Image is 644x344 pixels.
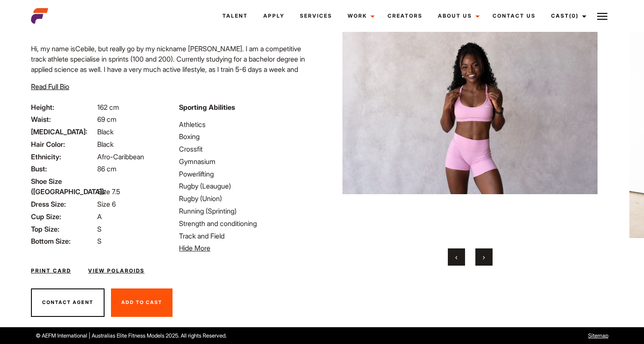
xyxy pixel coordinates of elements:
a: Sitemap [588,332,608,339]
li: Powerlifting [179,169,317,179]
span: Cup Size: [31,211,96,222]
a: Creators [380,4,430,28]
p: © AEFM International | Australias Elite Fitness Models 2025. All rights Reserved. [36,332,366,340]
span: Hair Color: [31,139,96,149]
a: Apply [256,4,292,28]
a: Services [292,4,340,28]
span: [MEDICAL_DATA]: [31,127,96,137]
span: Black [97,140,114,149]
a: View Polaroids [88,267,145,275]
span: 162 cm [97,103,119,112]
button: Read Full Bio [31,81,69,92]
span: S [97,225,102,233]
button: Contact Agent [31,288,105,317]
button: Add To Cast [111,288,173,317]
span: 86 cm [97,164,117,173]
a: Cast(0) [543,4,592,28]
li: Athletics [179,119,317,130]
li: Strength and conditioning [179,218,317,229]
span: Hide More [179,244,210,252]
span: Read Full Bio [31,82,69,91]
span: A [97,212,102,221]
li: Running (Sprinting) [179,206,317,216]
span: Top Size: [31,224,96,234]
span: Afro-Caribbean [97,152,144,161]
span: Next [483,253,485,261]
span: Add To Cast [121,299,162,305]
strong: Sporting Abilities [179,103,235,112]
a: About Us [430,4,485,28]
img: Burger icon [597,11,607,22]
li: Rugby (Leaugue) [179,181,317,191]
span: Cebile [75,44,95,53]
span: Bottom Size: [31,236,96,246]
span: 69 cm [97,115,117,124]
span: S [97,237,102,245]
li: Track and Field [179,231,317,241]
li: Rugby (Union) [179,193,317,204]
span: Waist: [31,114,96,124]
a: Contact Us [485,4,543,28]
img: cropped-aefm-brand-fav-22-square.png [31,7,48,25]
span: Bust: [31,164,96,174]
li: Crossfit [179,144,317,154]
span: Black [97,127,114,136]
li: Boxing [179,131,317,142]
a: Work [340,4,380,28]
span: Size 7.5 [97,187,120,196]
a: Print Card [31,267,71,275]
li: Gymnasium [179,156,317,167]
span: Ethnicity: [31,152,96,162]
p: Hi, my name is , but really go by my nickname [PERSON_NAME]. I am a competitive track athlete spe... [31,43,317,116]
span: Height: [31,102,96,112]
span: Previous [455,253,457,261]
span: (0) [569,12,579,19]
span: Dress Size: [31,199,96,209]
a: Talent [215,4,256,28]
span: Shoe Size ([GEOGRAPHIC_DATA]): [31,176,96,197]
span: Size 6 [97,200,116,208]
